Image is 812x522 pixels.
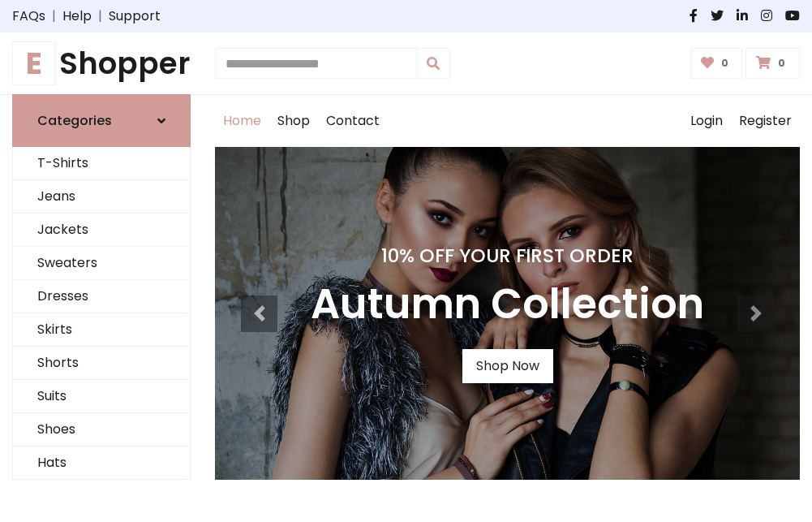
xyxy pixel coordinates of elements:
[13,313,190,347] a: Skirts
[12,41,56,85] span: E
[12,45,191,81] h1: Shopper
[311,244,704,267] h4: 10% Off Your First Order
[37,113,112,128] h6: Categories
[13,180,190,214] a: Jeans
[13,347,190,380] a: Shorts
[109,6,161,26] a: Support
[682,95,731,147] a: Login
[13,280,190,313] a: Dresses
[62,6,92,26] a: Help
[12,6,45,26] a: FAQs
[311,280,704,330] h3: Autumn Collection
[690,48,743,79] a: 0
[13,380,190,413] a: Suits
[45,6,62,26] span: |
[717,56,733,71] span: 0
[12,94,191,147] a: Categories
[215,95,269,147] a: Home
[13,214,190,247] a: Jackets
[92,6,109,26] span: |
[13,447,190,480] a: Hats
[745,48,800,79] a: 0
[269,95,318,147] a: Shop
[774,56,789,71] span: 0
[13,247,190,280] a: Sweaters
[462,349,553,383] a: Shop Now
[318,95,388,147] a: Contact
[12,45,191,81] a: EShopper
[13,413,190,447] a: Shoes
[13,147,190,180] a: T-Shirts
[731,95,800,147] a: Register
